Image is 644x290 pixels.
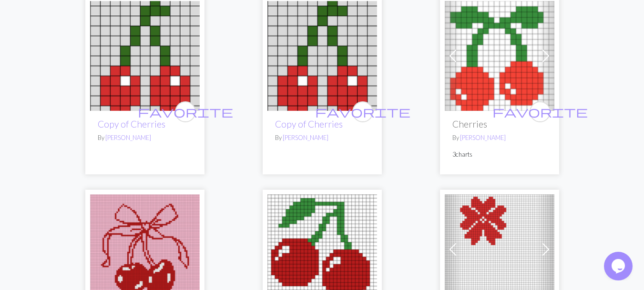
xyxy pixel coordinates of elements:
[275,133,369,142] p: By
[98,118,165,129] a: Copy of Cherries
[452,133,547,142] p: By
[267,244,377,253] a: Cherries
[267,1,377,111] img: Cherries
[315,104,410,119] span: favorite
[492,102,588,121] i: favourite
[105,134,151,141] a: [PERSON_NAME]
[267,50,377,59] a: Cherries
[445,244,554,253] a: cherry blossom
[138,104,233,119] span: favorite
[530,101,551,122] button: favourite
[604,252,634,280] iframe: chat widget
[98,133,192,142] p: By
[460,134,506,141] a: [PERSON_NAME]
[492,104,588,119] span: favorite
[90,50,200,59] a: Cherries
[90,244,200,253] a: cherries
[445,1,554,111] img: Cherries
[283,134,328,141] a: [PERSON_NAME]
[175,101,196,122] button: favourite
[275,118,343,129] a: Copy of Cherries
[138,102,233,121] i: favourite
[445,50,554,59] a: Cherries
[90,1,200,111] img: Cherries
[315,102,410,121] i: favourite
[352,101,373,122] button: favourite
[452,150,547,159] p: 3 charts
[452,118,547,129] h2: Cherries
